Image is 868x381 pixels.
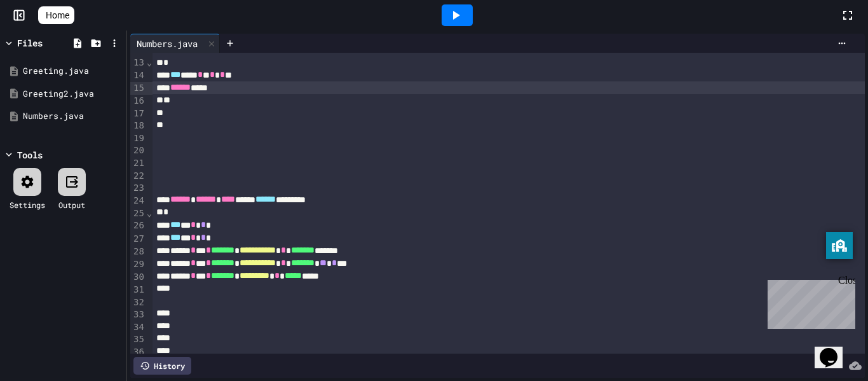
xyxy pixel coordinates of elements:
[130,346,146,359] div: 36
[763,275,855,329] iframe: chat widget
[133,357,191,375] div: History
[130,246,146,258] div: 28
[46,9,69,22] span: Home
[130,296,146,309] div: 32
[38,6,74,24] a: Home
[130,120,146,132] div: 18
[130,321,146,334] div: 34
[130,219,146,232] div: 26
[130,207,146,220] div: 25
[146,57,153,67] span: Fold line
[130,37,204,50] div: Numbers.java
[815,330,855,368] iframe: chat widget
[130,57,146,69] div: 13
[10,199,45,211] div: Settings
[130,170,146,183] div: 22
[130,308,146,321] div: 33
[130,284,146,296] div: 31
[826,232,853,259] button: privacy banner
[58,199,85,211] div: Output
[130,34,220,53] div: Numbers.java
[17,148,43,162] div: Tools
[130,233,146,246] div: 27
[130,132,146,145] div: 19
[23,65,122,78] div: Greeting.java
[23,88,122,100] div: Greeting2.java
[146,208,153,218] span: Fold line
[130,82,146,95] div: 15
[130,258,146,271] div: 29
[130,333,146,346] div: 35
[5,5,88,81] div: Chat with us now!Close
[17,36,43,50] div: Files
[130,69,146,82] div: 14
[130,107,146,120] div: 17
[130,195,146,207] div: 24
[130,144,146,157] div: 20
[130,271,146,284] div: 30
[130,157,146,170] div: 21
[23,110,122,123] div: Numbers.java
[130,95,146,107] div: 16
[130,182,146,195] div: 23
